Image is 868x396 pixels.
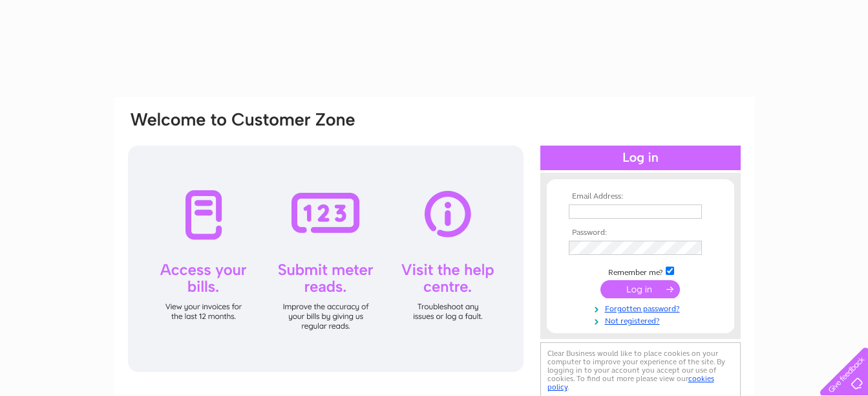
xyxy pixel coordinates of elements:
[600,280,680,298] input: Submit
[566,265,715,278] td: Remember me?
[566,228,715,237] th: Password:
[569,302,715,314] a: Forgotten password?
[566,192,715,201] th: Email Address:
[569,314,715,326] a: Not registered?
[547,374,714,391] a: cookies policy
